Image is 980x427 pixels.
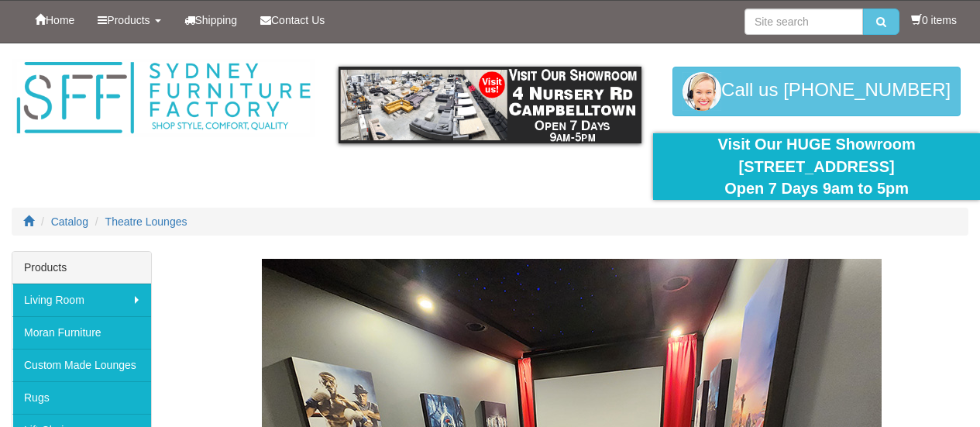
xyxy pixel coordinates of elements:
[12,59,315,137] img: Sydney Furniture Factory
[107,14,150,26] span: Products
[271,14,325,26] span: Contact Us
[249,1,336,40] a: Contact Us
[12,252,151,284] div: Products
[12,381,151,414] a: Rugs
[339,67,642,143] img: showroom.gif
[46,14,74,26] span: Home
[12,284,151,316] a: Living Room
[665,133,968,200] div: Visit Our HUGE Showroom [STREET_ADDRESS] Open 7 Days 9am to 5pm
[105,215,187,228] a: Theatre Lounges
[51,215,88,228] a: Catalog
[173,1,249,40] a: Shipping
[195,14,238,26] span: Shipping
[23,1,86,40] a: Home
[12,316,151,349] a: Moran Furniture
[911,12,957,28] li: 0 items
[744,9,863,35] input: Site search
[86,1,172,40] a: Products
[12,349,151,381] a: Custom Made Lounges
